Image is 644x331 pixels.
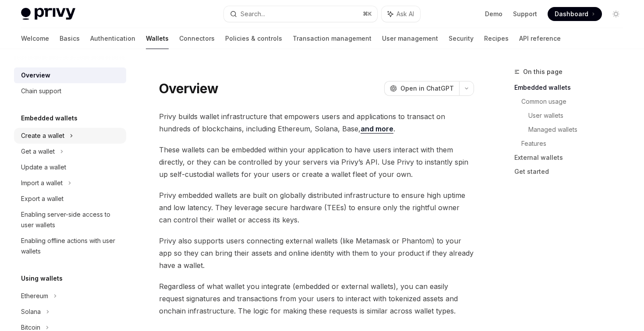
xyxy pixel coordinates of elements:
[14,233,126,259] a: Enabling offline actions with user wallets
[514,165,630,179] a: Get started
[159,235,474,271] span: Privy also supports users connecting external wallets (like Metamask or Phantom) to your app so t...
[521,137,630,151] a: Features
[485,10,502,18] a: Demo
[21,130,64,141] div: Create a wallet
[14,67,126,83] a: Overview
[513,10,537,18] a: Support
[293,28,372,49] a: Transaction management
[528,109,630,123] a: User wallets
[159,144,474,180] span: These wallets can be embedded within your application to have users interact with them directly, ...
[449,28,474,49] a: Security
[21,28,49,49] a: Welcome
[523,67,563,77] span: On this page
[225,28,282,49] a: Policies & controls
[21,162,66,173] div: Update a wallet
[60,28,80,49] a: Basics
[382,6,420,22] button: Ask AI
[14,83,126,99] a: Chain support
[21,194,64,204] div: Export a wallet
[384,81,459,96] button: Open in ChatGPT
[400,84,454,93] span: Open in ChatGPT
[555,10,588,18] span: Dashboard
[241,9,265,19] div: Search...
[382,28,438,49] a: User management
[21,146,55,157] div: Get a wallet
[14,191,126,207] a: Export a wallet
[396,10,414,18] span: Ask AI
[528,123,630,137] a: Managed wallets
[21,306,41,317] div: Solana
[361,124,393,134] a: and more
[146,28,169,49] a: Wallets
[363,11,372,18] span: ⌘ K
[548,7,602,21] a: Dashboard
[159,110,474,135] span: Privy builds wallet infrastructure that empowers users and applications to transact on hundreds o...
[21,8,75,20] img: light logo
[514,81,630,95] a: Embedded wallets
[90,28,135,49] a: Authentication
[21,86,61,96] div: Chain support
[21,113,78,123] h5: Embedded wallets
[179,28,215,49] a: Connectors
[514,151,630,165] a: External wallets
[521,95,630,109] a: Common usage
[609,7,623,21] button: Toggle dark mode
[519,28,561,49] a: API reference
[21,209,121,230] div: Enabling server-side access to user wallets
[159,189,474,226] span: Privy embedded wallets are built on globally distributed infrastructure to ensure high uptime and...
[159,280,474,317] span: Regardless of what wallet you integrate (embedded or external wallets), you can easily request si...
[14,207,126,233] a: Enabling server-side access to user wallets
[21,178,63,188] div: Import a wallet
[224,6,377,22] button: Search...⌘K
[21,236,121,257] div: Enabling offline actions with user wallets
[159,81,218,96] h1: Overview
[484,28,509,49] a: Recipes
[21,70,50,81] div: Overview
[21,291,48,301] div: Ethereum
[21,273,63,284] h5: Using wallets
[14,159,126,175] a: Update a wallet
